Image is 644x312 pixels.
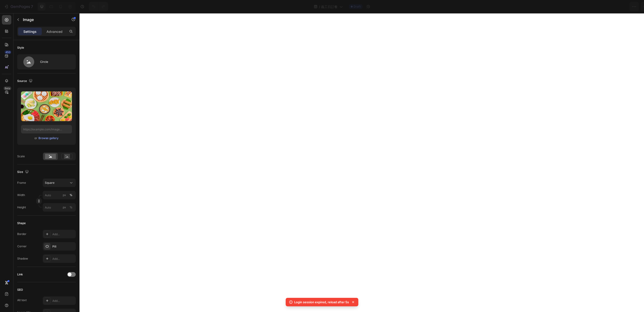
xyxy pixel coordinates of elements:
button: px [68,192,74,198]
div: Size [17,169,30,175]
div: px [63,193,66,197]
p: Advanced [46,29,63,34]
span: Save [599,5,607,9]
div: Beta [4,86,11,90]
div: Border [17,232,26,236]
div: Browse gallery [38,136,59,140]
button: 7 [2,2,35,11]
div: Style [17,46,24,50]
label: Width [17,193,25,197]
span: 義工日訂餐 [321,4,338,9]
div: Scale [17,154,25,158]
button: px [68,205,74,210]
button: % [62,192,67,198]
span: Square [45,181,54,185]
div: Add... [52,299,75,303]
span: or [34,135,37,141]
div: Corner [17,244,27,248]
p: 7 [31,4,33,9]
button: % [62,205,67,210]
label: Frame [17,181,26,185]
div: Publish [617,4,628,9]
div: Source [17,78,33,84]
div: px [63,205,66,209]
div: Shadow [17,256,28,261]
button: Save [595,2,611,11]
button: Browse gallery [38,136,59,141]
div: % [70,205,72,209]
div: % [70,193,72,197]
button: Publish [613,2,632,11]
div: Shape [17,221,26,225]
input: px% [43,203,76,212]
div: Undo/Redo [89,2,108,11]
button: Square [43,179,76,187]
input: px% [43,191,76,199]
div: Add... [52,257,75,261]
div: 450 [4,50,11,54]
div: Add... [52,232,75,236]
label: Height [17,205,26,209]
p: Login session expired, reload after 5s [294,300,349,304]
div: Circle [40,56,69,67]
p: Settings [23,29,37,34]
input: https://example.com/image.jpg [21,125,72,133]
div: Pill [52,244,75,249]
div: Link [17,272,23,277]
img: preview-image [21,91,72,121]
div: Alt text [17,298,27,302]
span: / [319,4,320,9]
div: SEO [17,288,23,292]
span: Draft [354,4,361,9]
p: Image [23,17,63,22]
